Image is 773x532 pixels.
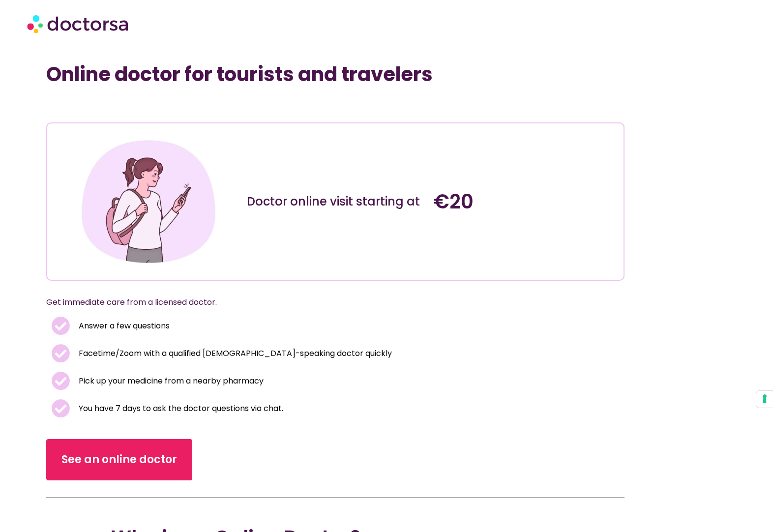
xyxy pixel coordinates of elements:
span: Pick up your medicine from a nearby pharmacy [76,374,264,388]
p: Get immediate care from a licensed doctor. [46,296,601,309]
span: See an online doctor [61,452,177,468]
span: Facetime/Zoom with a qualified [DEMOGRAPHIC_DATA]-speaking doctor quickly [76,347,392,360]
div: Doctor online visit starting at [247,194,424,209]
button: Your consent preferences for tracking technologies [756,391,773,408]
iframe: Customer reviews powered by Trustpilot [60,101,208,113]
span: Answer a few questions [76,319,170,333]
h1: Online doctor for tourists and travelers [46,62,624,86]
span: You have 7 days to ask the doctor questions via chat. [76,402,283,415]
a: See an online doctor [46,439,192,480]
h4: €20 [434,190,611,213]
img: Illustration depicting a young woman in a casual outfit, engaged with her smartphone. She has a p... [78,131,219,272]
